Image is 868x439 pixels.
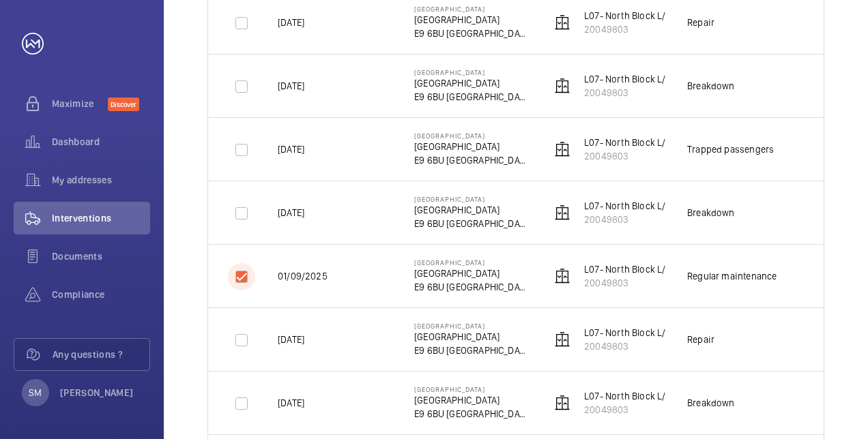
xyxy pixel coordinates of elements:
[52,97,108,110] span: Maximize
[108,97,139,111] span: Discover
[414,153,529,167] p: E9 6BU [GEOGRAPHIC_DATA]
[584,136,701,149] p: L07- North Block L/H (2FLR)
[414,5,529,13] p: [GEOGRAPHIC_DATA]
[414,330,529,344] p: [GEOGRAPHIC_DATA]
[52,135,150,149] span: Dashboard
[584,199,701,213] p: L07- North Block L/H (2FLR)
[584,9,701,22] p: L07- North Block L/H (2FLR)
[414,322,529,330] p: [GEOGRAPHIC_DATA]
[414,258,529,267] p: [GEOGRAPHIC_DATA]
[687,269,777,283] div: Regular maintenance
[52,249,150,263] span: Documents
[584,213,701,226] p: 20049803
[414,344,529,357] p: E9 6BU [GEOGRAPHIC_DATA]
[687,79,735,93] div: Breakdown
[554,395,570,411] img: elevator.svg
[554,331,570,348] img: elevator.svg
[278,16,304,29] p: [DATE]
[414,393,529,407] p: [GEOGRAPHIC_DATA]
[52,211,150,225] span: Interventions
[278,206,304,219] p: [DATE]
[687,206,735,219] div: Breakdown
[584,276,701,290] p: 20049803
[584,389,701,403] p: L07- North Block L/H (2FLR)
[414,195,529,203] p: [GEOGRAPHIC_DATA]
[687,16,714,29] div: Repair
[278,269,328,283] p: 01/09/2025
[414,203,529,217] p: [GEOGRAPHIC_DATA]
[60,386,134,399] p: [PERSON_NAME]
[414,140,529,153] p: [GEOGRAPHIC_DATA]
[584,22,701,36] p: 20049803
[554,78,570,94] img: elevator.svg
[584,326,701,339] p: L07- North Block L/H (2FLR)
[52,173,150,187] span: My addresses
[584,339,701,353] p: 20049803
[278,142,304,156] p: [DATE]
[554,205,570,221] img: elevator.svg
[414,13,529,27] p: [GEOGRAPHIC_DATA]
[414,280,529,294] p: E9 6BU [GEOGRAPHIC_DATA]
[414,27,529,40] p: E9 6BU [GEOGRAPHIC_DATA]
[278,333,304,346] p: [DATE]
[414,385,529,393] p: [GEOGRAPHIC_DATA]
[53,348,149,361] span: Any questions ?
[278,396,304,410] p: [DATE]
[584,72,701,86] p: L07- North Block L/H (2FLR)
[584,262,701,276] p: L07- North Block L/H (2FLR)
[584,149,701,163] p: 20049803
[278,79,304,93] p: [DATE]
[414,217,529,230] p: E9 6BU [GEOGRAPHIC_DATA]
[414,68,529,76] p: [GEOGRAPHIC_DATA]
[687,142,774,156] div: Trapped passengers
[414,267,529,280] p: [GEOGRAPHIC_DATA]
[554,14,570,31] img: elevator.svg
[414,407,529,421] p: E9 6BU [GEOGRAPHIC_DATA]
[584,403,701,417] p: 20049803
[414,132,529,140] p: [GEOGRAPHIC_DATA]
[687,396,735,410] div: Breakdown
[29,386,42,399] p: SM
[52,288,150,301] span: Compliance
[554,141,570,157] img: elevator.svg
[554,268,570,284] img: elevator.svg
[414,76,529,90] p: [GEOGRAPHIC_DATA]
[687,333,714,346] div: Repair
[584,86,701,100] p: 20049803
[414,90,529,104] p: E9 6BU [GEOGRAPHIC_DATA]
